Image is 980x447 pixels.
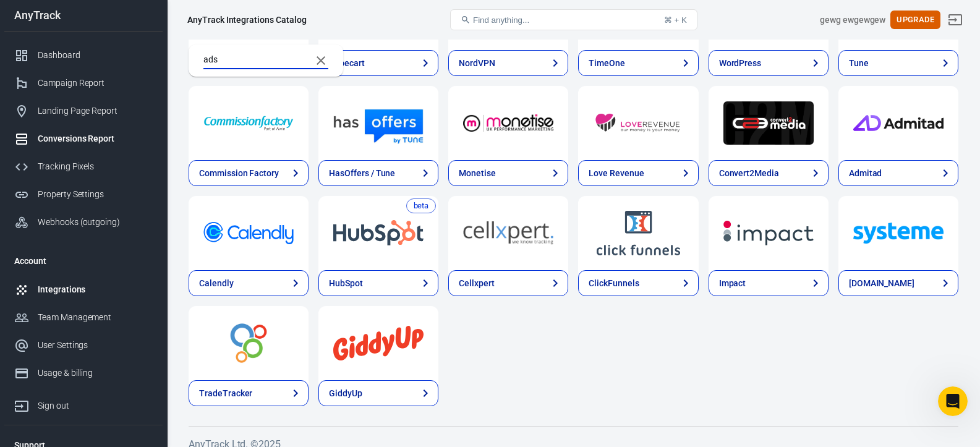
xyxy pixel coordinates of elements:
img: HasOffers / Tune [333,101,424,145]
div: NordVPN [459,57,495,70]
a: TradeTracker [189,306,309,380]
div: User Settings [38,339,153,352]
img: HubSpot [333,211,424,255]
button: Clear Search [306,46,336,75]
img: ClickFunnels [593,211,683,255]
img: Monetise [463,101,553,145]
a: Systeme.io [838,196,958,270]
input: Search... [203,53,301,69]
iframe: Intercom live chat [938,386,968,416]
img: Systeme.io [853,211,944,255]
div: Calendly [199,277,234,290]
a: Monetise [448,86,568,160]
a: Tracking Pixels [4,153,163,181]
div: Impact [719,277,746,290]
img: TradeTracker [203,321,294,365]
span: Find anything... [473,15,529,25]
a: Integrations [4,276,163,304]
a: [DOMAIN_NAME] [838,270,958,296]
a: TimeOne [578,50,698,76]
a: Love Revenue [578,160,698,186]
a: WordPress [709,50,829,76]
a: Webhooks (outgoing) [4,208,163,236]
a: Love Revenue [578,86,698,160]
a: Team Management [4,304,163,331]
a: Property Settings [4,181,163,208]
a: Convert2Media [709,86,829,160]
a: Convert2Media [709,160,829,186]
img: Love Revenue [593,101,683,145]
div: ClickFunnels [589,277,639,290]
a: HubSpot [318,270,438,296]
div: AnyTrack Integrations Catalog [187,14,307,26]
a: HubSpot [318,196,438,270]
a: Campaign Report [4,69,163,97]
a: GiddyUp [318,380,438,406]
div: WordPress [719,57,762,70]
img: Calendly [203,211,294,255]
img: GiddyUp [333,321,424,365]
div: TradeTracker [199,387,252,400]
div: Love Revenue [589,167,644,180]
a: Tune [838,50,958,76]
div: AnyTrack [4,10,163,21]
div: ⌘ + K [664,15,687,25]
button: Find anything...⌘ + K [450,9,697,30]
a: Sign out [940,5,970,35]
a: Cellxpert [448,270,568,296]
div: Admitad [849,167,882,180]
div: Convert2Media [719,167,779,180]
a: Sign out [4,387,163,420]
a: HasOffers / Tune [318,86,438,160]
div: Landing Page Report [38,104,153,117]
a: Admitad [838,86,958,160]
a: Copecart [318,50,438,76]
a: Calendly [189,196,309,270]
a: ClickFunnels [578,270,698,296]
a: Landing Page Report [4,97,163,125]
a: User Settings [4,331,163,359]
div: Integrations [38,283,153,296]
div: TimeOne [589,57,625,70]
div: Property Settings [38,188,153,201]
div: Cellxpert [459,277,495,290]
a: Impact [709,270,829,296]
a: NordVPN [448,50,568,76]
a: Calendly [189,270,309,296]
div: Webhooks (outgoing) [38,216,153,229]
div: Monetise [459,167,496,180]
div: Conversions Report [38,132,153,145]
div: Account id: 9O3Bo2IG [820,14,885,27]
a: Admitad [838,160,958,186]
img: Impact [723,211,814,255]
img: Admitad [853,101,944,145]
div: Commission Factory [199,167,279,180]
div: GiddyUp [329,387,362,400]
li: Account [4,246,163,276]
a: HasOffers / Tune [318,160,438,186]
div: Team Management [38,311,153,324]
div: Copecart [329,57,365,70]
div: HasOffers / Tune [329,167,395,180]
a: ClickFunnels [578,196,698,270]
a: Conversions Report [4,125,163,153]
a: Cellxpert [448,196,568,270]
div: Usage & billing [38,367,153,380]
div: HubSpot [329,277,363,290]
img: Cellxpert [463,211,553,255]
img: Commission Factory [203,101,294,145]
a: TradeTracker [189,380,309,406]
div: Campaign Report [38,77,153,90]
div: Tracking Pixels [38,160,153,173]
div: [DOMAIN_NAME] [849,277,914,290]
a: Monetise [448,160,568,186]
a: Usage & billing [4,359,163,387]
a: GiddyUp [318,306,438,380]
div: Tune [849,57,869,70]
a: Impact [709,196,829,270]
div: Sign out [38,399,153,412]
button: Upgrade [890,11,940,30]
a: Commission Factory [189,160,309,186]
div: Dashboard [38,49,153,62]
a: Commission Factory [189,86,309,160]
